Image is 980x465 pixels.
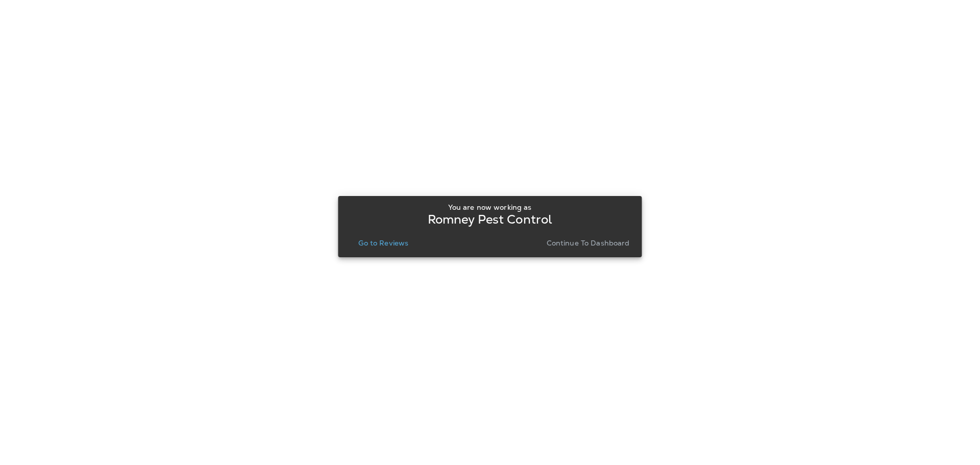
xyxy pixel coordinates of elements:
p: You are now working as [448,203,531,211]
p: Continue to Dashboard [547,239,630,247]
p: Go to Reviews [358,239,408,247]
button: Continue to Dashboard [543,236,634,250]
p: Romney Pest Control [428,215,553,224]
button: Go to Reviews [354,236,412,250]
